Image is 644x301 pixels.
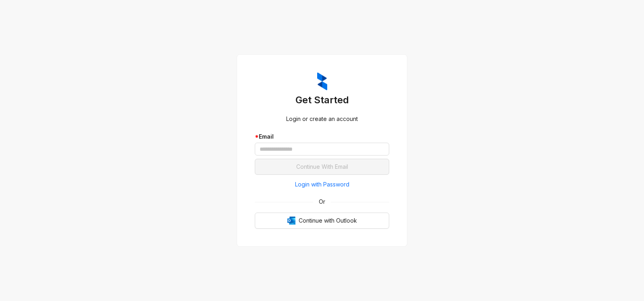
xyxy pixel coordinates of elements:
img: ZumaIcon [317,72,327,91]
span: Or [313,197,331,206]
div: Email [255,132,389,141]
button: OutlookContinue with Outlook [255,213,389,229]
button: Continue With Email [255,159,389,175]
span: Continue with Outlook [299,216,357,225]
img: Outlook [287,217,295,225]
span: Login with Password [295,180,349,189]
div: Login or create an account [255,115,389,123]
h3: Get Started [255,94,389,106]
button: Login with Password [255,178,389,191]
